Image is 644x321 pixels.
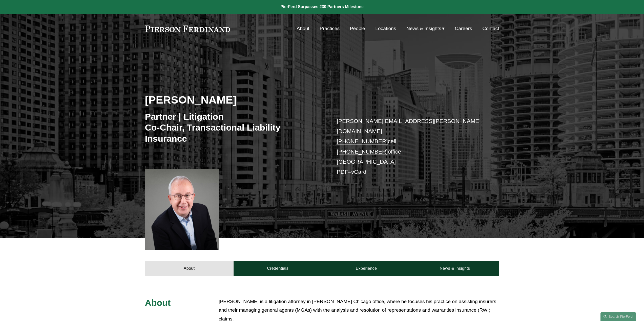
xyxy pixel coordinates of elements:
[337,149,388,155] a: [PHONE_NUMBER]
[600,312,636,321] a: Search this site
[482,24,499,33] a: Contact
[375,24,396,33] a: Locations
[145,111,322,144] h3: Partner | Litigation Co-Chair, Transactional Liability Insurance
[145,261,234,276] a: About
[145,93,322,106] h2: [PERSON_NAME]
[322,261,411,276] a: Experience
[337,169,348,175] a: PDF
[297,24,309,33] a: About
[455,24,472,33] a: Careers
[406,24,441,33] span: News & Insights
[337,138,388,144] a: [PHONE_NUMBER]
[320,24,340,33] a: Practices
[337,116,484,177] p: cell office [GEOGRAPHIC_DATA] –
[410,261,499,276] a: News & Insights
[145,298,171,308] span: About
[350,24,365,33] a: People
[234,261,322,276] a: Credentials
[351,169,366,175] a: vCard
[337,118,481,134] a: [PERSON_NAME][EMAIL_ADDRESS][PERSON_NAME][DOMAIN_NAME]
[406,24,445,33] a: folder dropdown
